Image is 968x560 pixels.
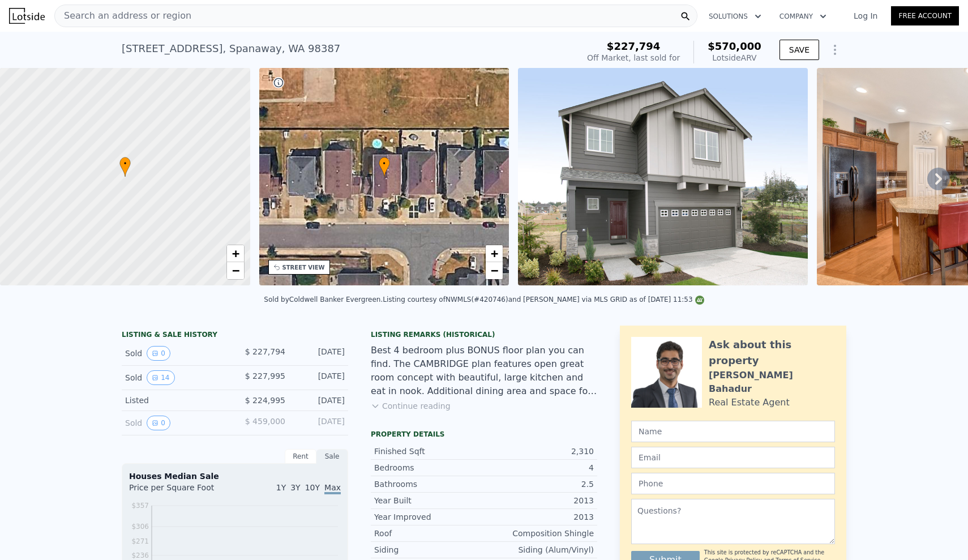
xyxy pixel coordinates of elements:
button: View historical data [147,416,170,430]
div: Sold [125,416,226,430]
tspan: $236 [131,552,149,559]
div: [DATE] [294,346,345,361]
button: SAVE [779,40,819,60]
span: 10Y [305,483,320,492]
div: LISTING & SALE HISTORY [122,330,348,341]
div: [DATE] [294,395,345,406]
span: $570,000 [708,40,761,52]
div: Finished Sqft [374,446,484,457]
div: STREET VIEW [282,263,325,272]
div: Ask about this property [709,337,835,369]
a: Zoom in [486,245,503,262]
div: [STREET_ADDRESS] , Spanaway , WA 98387 [122,41,340,57]
div: Sale [316,449,348,464]
a: Zoom out [227,262,244,279]
span: $ 224,995 [245,396,285,405]
span: $227,794 [607,40,661,52]
div: 2013 [484,495,594,506]
div: [DATE] [294,370,345,385]
a: Zoom in [227,245,244,262]
img: Sale: 150213127 Parcel: 100882442 [518,68,808,285]
button: Solutions [700,6,770,27]
input: Email [631,447,835,468]
span: + [232,246,239,260]
button: View historical data [147,370,174,385]
div: Listed [125,395,226,406]
img: NWMLS Logo [695,296,704,305]
div: Roof [374,528,484,539]
span: 3Y [290,483,300,492]
span: $ 227,995 [245,371,285,381]
div: Year Improved [374,511,484,523]
div: Listing Remarks (Historical) [371,330,597,339]
a: Free Account [891,6,959,25]
input: Phone [631,473,835,494]
span: − [491,263,498,277]
button: View historical data [147,346,170,361]
span: Search an address or region [55,9,191,23]
div: Year Built [374,495,484,506]
span: 1Y [276,483,286,492]
span: • [379,159,390,169]
span: $ 459,000 [245,417,285,426]
div: Real Estate Agent [709,396,790,409]
div: [DATE] [294,416,345,430]
div: Composition Shingle [484,528,594,539]
button: Continue reading [371,400,451,412]
span: − [232,263,239,277]
img: Lotside [9,8,45,24]
div: 2,310 [484,446,594,457]
input: Name [631,421,835,442]
div: Houses Median Sale [129,471,341,482]
span: + [491,246,498,260]
div: Bathrooms [374,478,484,490]
div: Off Market, last sold for [587,52,680,63]
span: • [119,159,131,169]
div: 4 [484,462,594,473]
div: • [379,157,390,177]
button: Company [770,6,836,27]
div: Sold [125,346,226,361]
div: Property details [371,430,597,439]
a: Log In [840,10,891,22]
div: Siding (Alum/Vinyl) [484,544,594,555]
div: Rent [285,449,316,464]
span: $ 227,794 [245,347,285,356]
div: 2013 [484,511,594,523]
div: [PERSON_NAME] Bahadur [709,369,835,396]
div: Best 4 bedroom plus BONUS floor plan you can find. The CAMBRIDGE plan features open great room co... [371,344,597,398]
div: 2.5 [484,478,594,490]
tspan: $306 [131,523,149,531]
div: • [119,157,131,177]
button: Show Options [824,39,846,61]
tspan: $357 [131,502,149,510]
div: Price per Square Foot [129,482,235,500]
div: Lotside ARV [708,52,761,63]
div: Bedrooms [374,462,484,473]
tspan: $271 [131,537,149,545]
div: Siding [374,544,484,555]
div: Sold by Coldwell Banker Evergreen . [264,296,383,303]
a: Zoom out [486,262,503,279]
span: Max [324,483,341,494]
div: Sold [125,370,226,385]
div: Listing courtesy of NWMLS (#420746) and [PERSON_NAME] via MLS GRID as of [DATE] 11:53 [383,296,704,303]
